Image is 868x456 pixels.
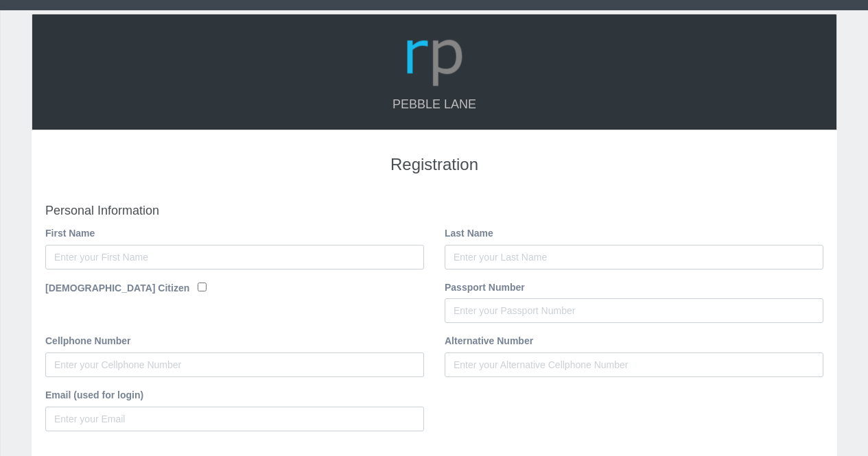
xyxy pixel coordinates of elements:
[401,25,467,91] img: Logo
[445,352,823,377] input: Enter your Alternative Cellphone Number
[45,156,823,173] h3: Registration
[45,407,424,431] input: Enter your Email
[45,280,189,296] label: [DEMOGRAPHIC_DATA] Citizen
[445,333,533,349] label: Alternative Number
[45,204,823,218] h4: Personal Information
[46,98,823,112] h4: Pebble Lane
[45,387,143,403] label: Email (used for login)
[445,245,823,269] input: Enter your Last Name
[45,352,424,377] input: Enter your Cellphone Number
[45,333,130,349] label: Cellphone Number
[445,298,823,323] input: Enter your Passport Number
[445,280,525,296] label: Passport Number
[45,245,424,269] input: Enter your First Name
[45,226,95,241] label: First Name
[445,226,493,241] label: Last Name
